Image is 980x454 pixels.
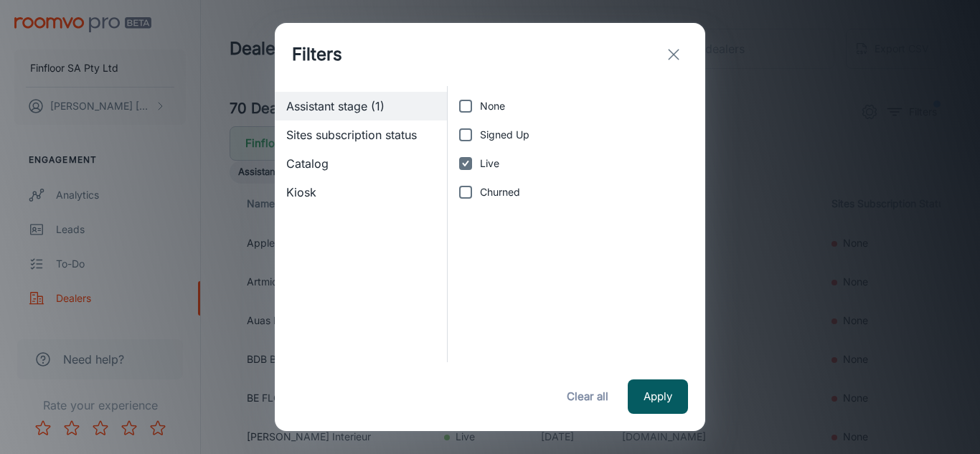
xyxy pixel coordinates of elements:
button: Clear all [559,379,616,414]
span: Catalog [286,155,435,172]
button: Apply [628,379,688,414]
span: Kiosk [286,184,435,201]
div: Catalog [275,149,447,178]
button: exit [659,40,688,69]
span: Sites subscription status [286,126,435,143]
span: Churned [480,184,520,200]
span: None [480,98,505,114]
div: Kiosk [275,178,447,207]
span: Live [480,156,499,171]
h1: Filters [292,42,342,67]
span: Assistant stage (1) [286,98,435,115]
div: Sites subscription status [275,120,447,149]
div: Assistant stage (1) [275,92,447,120]
span: Signed Up [480,127,529,143]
